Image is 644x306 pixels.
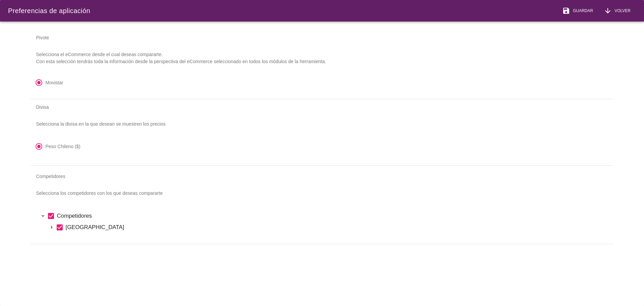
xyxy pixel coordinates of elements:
p: Selecciona el eCommerce desde el cual deseas compararte. Con esta selección tendrás toda la infor... [31,46,613,71]
label: Peso Chileno ($) [46,143,80,150]
label: [GEOGRAPHIC_DATA] [66,223,605,231]
div: Competidores [31,168,613,184]
label: Movistar [46,79,63,86]
i: arrow_drop_down [48,223,56,231]
span: Volver [612,8,631,14]
span: Guardar [570,8,593,14]
i: arrow_downward [604,7,612,15]
label: Competidores [57,212,605,220]
p: Selecciona la divisa en la que desean se muestren los precios [31,115,613,133]
i: save [562,7,570,15]
i: check_box [56,223,64,231]
div: Preferencias de aplicación [8,6,90,16]
div: Pivote [31,30,613,46]
p: Selecciona los competidores con los que deseas compararte [31,184,613,202]
div: Divisa [31,99,613,115]
i: check_box [47,212,55,220]
i: arrow_drop_down [39,212,47,220]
